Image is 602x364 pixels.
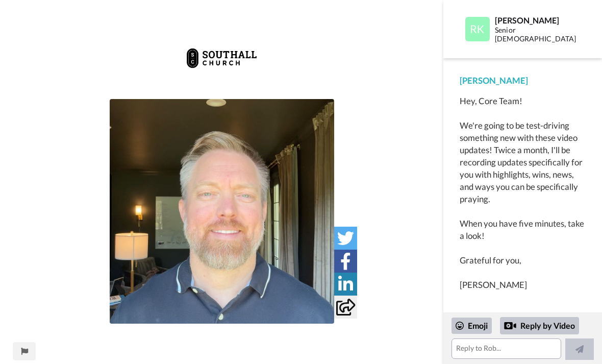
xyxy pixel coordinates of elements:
[110,99,334,324] img: be031553-6947-4a50-8fbb-9fda5b234b5d-thumb.jpg
[460,75,586,87] div: [PERSON_NAME]
[451,318,492,334] div: Emoji
[185,38,258,79] img: da53c747-890d-4ee8-a87d-ed103e7d6501
[495,26,585,43] div: Senior [DEMOGRAPHIC_DATA]
[504,320,516,332] div: Reply by Video
[465,17,490,41] img: Profile Image
[500,317,579,334] div: Reply by Video
[460,95,586,291] div: Hey, Core Team! We're going to be test-driving something new with these video updates! Twice a mo...
[495,15,585,25] div: [PERSON_NAME]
